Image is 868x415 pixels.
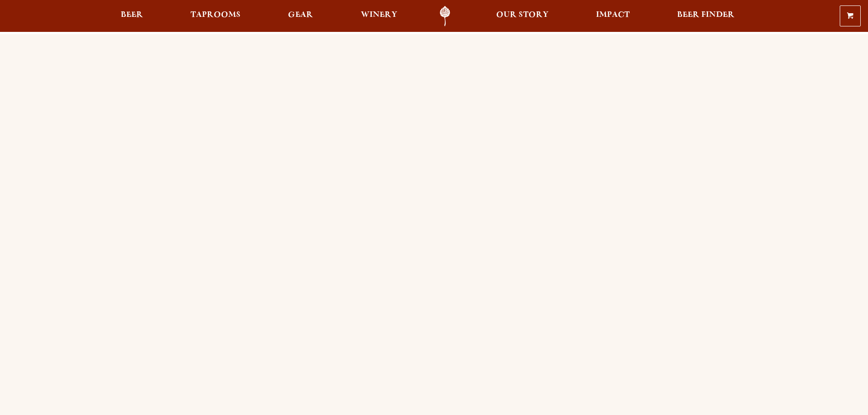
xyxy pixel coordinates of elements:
[496,11,549,19] span: Our Story
[115,6,149,26] a: Beer
[185,6,247,26] a: Taprooms
[355,6,403,26] a: Winery
[121,11,143,19] span: Beer
[282,6,319,26] a: Gear
[288,11,313,19] span: Gear
[490,6,555,26] a: Our Story
[671,6,740,26] a: Beer Finder
[596,11,630,19] span: Impact
[361,11,397,19] span: Winery
[190,11,241,19] span: Taprooms
[428,6,462,26] a: Odell Home
[590,6,636,26] a: Impact
[677,11,734,19] span: Beer Finder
